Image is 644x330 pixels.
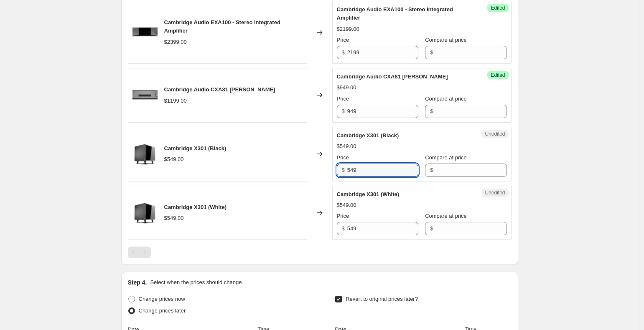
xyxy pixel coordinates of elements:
[491,72,505,78] span: Edited
[337,6,453,21] span: Cambridge Audio EXA100 - Stereo Integrated Amplifier
[346,296,418,302] span: Revert to original prices later?
[337,213,349,219] span: Price
[164,19,280,34] span: Cambridge Audio EXA100 - Stereo Integrated Amplifier
[337,154,349,161] span: Price
[337,201,356,209] div: $549.00
[337,132,399,139] span: Cambridge X301 (Black)
[164,86,275,93] span: Cambridge Audio CXA81 [PERSON_NAME]
[164,214,184,222] div: $549.00
[164,204,227,210] span: Cambridge X301 (White)
[425,154,467,161] span: Compare at price
[337,37,349,43] span: Price
[337,142,356,151] div: $549.00
[425,37,467,43] span: Compare at price
[164,97,187,105] div: $1199.00
[139,307,186,314] span: Change prices later
[342,108,345,114] span: $
[164,155,184,164] div: $549.00
[430,108,433,114] span: $
[485,131,505,137] span: Unedited
[430,49,433,55] span: $
[132,141,158,166] img: X301Black2_1_80x.png
[485,189,505,196] span: Unedited
[425,213,467,219] span: Compare at price
[128,247,151,258] nav: Pagination
[139,296,185,302] span: Change prices now
[132,83,158,108] img: 1_CXA81MKII_80x.png
[342,225,345,232] span: $
[132,200,158,225] img: X301Black2_1_80x.png
[128,278,147,287] h2: Step 4.
[337,83,356,92] div: $949.00
[337,25,359,33] div: $2199.00
[337,191,400,197] span: Cambridge X301 (White)
[337,73,448,80] span: Cambridge Audio CXA81 [PERSON_NAME]
[164,38,187,46] div: $2399.00
[491,5,505,11] span: Edited
[342,49,345,55] span: $
[132,20,158,45] img: 1_EXA_f5d57f4c-e7b8-45a0-87eb-88510596f529_80x.webp
[164,145,227,151] span: Cambridge X301 (Black)
[430,225,433,232] span: $
[425,96,467,102] span: Compare at price
[337,96,349,102] span: Price
[430,167,433,173] span: $
[342,167,345,173] span: $
[150,278,242,287] p: Select when the prices should change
